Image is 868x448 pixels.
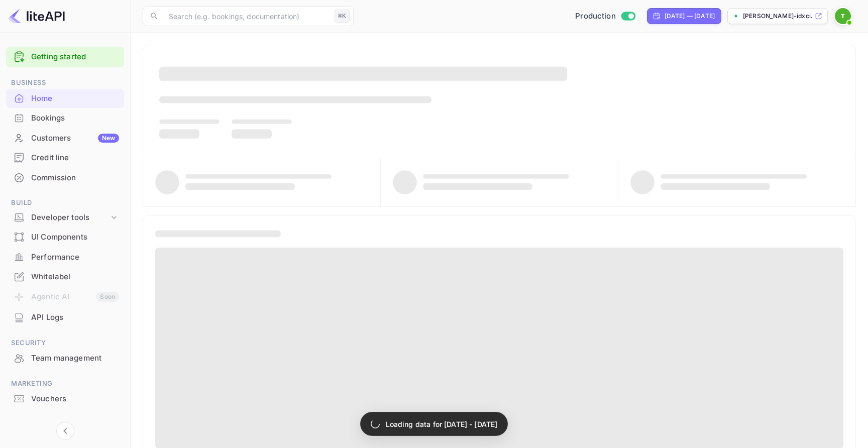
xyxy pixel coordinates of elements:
[31,93,119,104] div: Home
[31,393,119,405] div: Vouchers
[6,378,124,389] span: Marketing
[6,89,124,107] a: Home
[6,77,124,88] span: Business
[6,129,124,148] div: CustomersNew
[31,353,119,364] div: Team management
[31,232,119,243] div: UI Components
[6,248,124,266] a: Performance
[31,252,119,263] div: Performance
[647,8,721,24] div: Click to change the date range period
[6,108,124,128] div: Bookings
[335,10,350,23] div: ⌘K
[665,12,715,21] div: [DATE] — [DATE]
[31,133,119,144] div: Customers
[6,267,124,286] a: Whitelabel
[6,89,124,108] div: Home
[6,129,124,147] a: CustomersNew
[6,338,124,349] span: Security
[6,389,124,408] a: Vouchers
[6,349,124,368] div: Team management
[6,228,124,246] a: UI Components
[386,419,498,429] p: Loading data for [DATE] - [DATE]
[6,47,124,67] div: Getting started
[835,8,851,24] img: TBO
[575,11,616,22] span: Production
[31,113,119,124] div: Bookings
[6,148,124,168] div: Credit line
[6,267,124,287] div: Whitelabel
[6,148,124,167] a: Credit line
[163,6,331,26] input: Search (e.g. bookings, documentation)
[6,168,124,187] a: Commission
[31,51,119,63] a: Getting started
[571,11,639,22] div: Switch to Sandbox mode
[56,422,74,440] button: Collapse navigation
[98,134,119,143] div: New
[6,209,124,227] div: Developer tools
[6,168,124,188] div: Commission
[6,389,124,409] div: Vouchers
[6,349,124,367] a: Team management
[31,152,119,164] div: Credit line
[6,308,124,327] div: API Logs
[6,228,124,247] div: UI Components
[6,197,124,208] span: Build
[31,271,119,283] div: Whitelabel
[31,312,119,323] div: API Logs
[31,212,109,223] div: Developer tools
[743,12,813,21] p: [PERSON_NAME]-idxci.nuit...
[31,172,119,184] div: Commission
[6,308,124,326] a: API Logs
[6,108,124,127] a: Bookings
[6,248,124,267] div: Performance
[8,8,65,24] img: LiteAPI logo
